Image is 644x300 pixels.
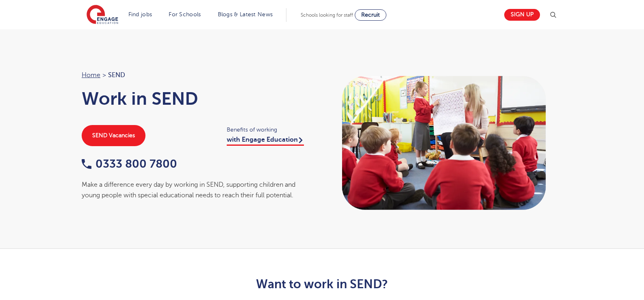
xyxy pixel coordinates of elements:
[108,70,125,80] span: SEND
[169,11,201,17] a: For Schools
[355,9,386,21] a: Recruit
[82,125,145,146] a: SEND Vacancies
[102,71,106,79] span: >
[82,71,100,79] a: Home
[82,179,314,201] div: Make a difference every day by working in SEND, supporting children and young people with special...
[82,88,314,109] h1: Work in SEND
[123,277,521,291] h2: Want to work in SEND?
[82,70,314,80] nav: breadcrumb
[128,11,152,17] a: Find jobs
[227,125,314,134] span: Benefits of working
[227,136,304,146] a: with Engage Education
[218,11,273,17] a: Blogs & Latest News
[87,5,118,25] img: Engage Education
[361,12,380,18] span: Recruit
[301,12,353,18] span: Schools looking for staff
[82,158,177,170] a: 0333 800 7800
[504,9,540,21] a: Sign up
